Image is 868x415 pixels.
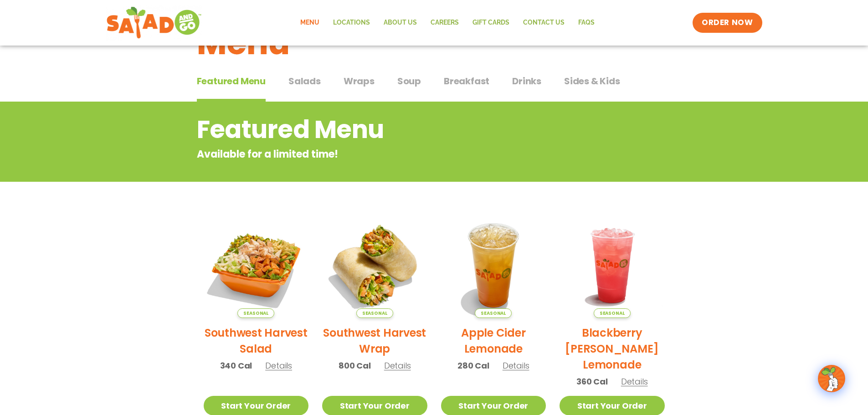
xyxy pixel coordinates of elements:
span: Details [384,360,411,371]
span: Seasonal [237,308,274,318]
span: 360 Cal [576,375,608,388]
img: Product photo for Blackberry Bramble Lemonade [560,213,665,318]
nav: Menu [293,12,601,33]
img: Product photo for Southwest Harvest Salad [204,213,309,318]
a: Contact Us [516,12,571,33]
span: Details [265,360,292,371]
a: About Us [377,12,424,33]
span: 280 Cal [457,359,489,372]
a: Careers [424,12,466,33]
img: wpChatIcon [819,366,844,391]
h2: Southwest Harvest Salad [204,325,309,357]
span: Breakfast [444,74,489,88]
span: Salads [288,74,321,88]
a: Locations [326,12,377,33]
h2: Apple Cider Lemonade [441,325,546,357]
h2: Blackberry [PERSON_NAME] Lemonade [560,325,665,373]
img: new-SAG-logo-768×292 [106,5,202,41]
a: FAQs [571,12,601,33]
span: Details [503,360,529,371]
span: ORDER NOW [702,17,753,28]
span: Drinks [512,74,541,88]
span: Soup [397,74,421,88]
p: Available for a limited time! [197,147,598,162]
img: Product photo for Southwest Harvest Wrap [322,213,427,318]
span: Sides & Kids [564,74,620,88]
a: ORDER NOW [693,13,762,33]
span: 800 Cal [339,359,371,372]
span: Details [621,376,648,387]
span: Seasonal [594,308,631,318]
img: Product photo for Apple Cider Lemonade [441,213,546,318]
span: Featured Menu [197,74,266,88]
span: 340 Cal [220,359,252,372]
a: GIFT CARDS [466,12,516,33]
a: Menu [293,12,326,33]
span: Wraps [344,74,375,88]
span: Seasonal [475,308,512,318]
span: Seasonal [356,308,393,318]
h2: Southwest Harvest Wrap [322,325,427,357]
h2: Featured Menu [197,111,598,148]
div: Tabbed content [197,71,672,102]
